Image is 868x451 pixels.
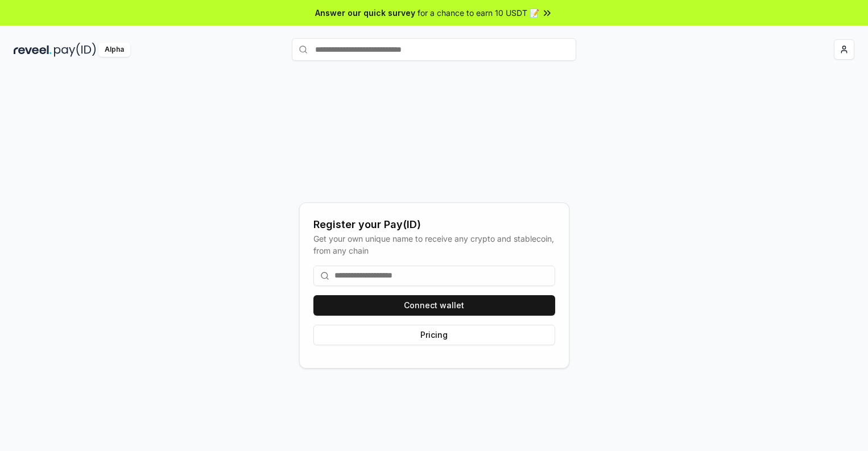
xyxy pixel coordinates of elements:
button: Connect wallet [313,295,555,316]
img: pay_id [54,43,96,57]
div: Get your own unique name to receive any crypto and stablecoin, from any chain [313,233,555,256]
span: for a chance to earn 10 USDT 📝 [418,7,539,19]
div: Register your Pay(ID) [313,217,555,233]
img: reveel_dark [14,43,52,57]
button: Pricing [313,325,555,345]
span: Answer our quick survey [315,7,415,19]
div: Alpha [98,43,130,57]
